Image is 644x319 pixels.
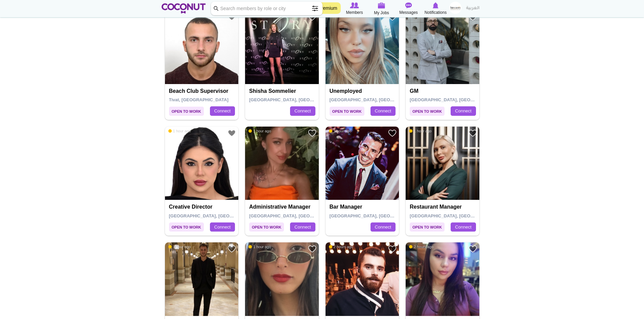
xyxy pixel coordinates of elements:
[248,129,271,133] span: 1 hour ago
[308,245,316,253] a: Add to Favourites
[168,129,191,133] span: 1 hour ago
[371,222,396,232] a: Connect
[211,2,323,15] input: Search members by role or city
[210,222,235,232] a: Connect
[162,3,206,14] img: Home
[169,222,204,232] span: Open to Work
[410,213,506,218] span: [GEOGRAPHIC_DATA], [GEOGRAPHIC_DATA]
[451,222,476,232] a: Connect
[410,97,506,102] span: [GEOGRAPHIC_DATA], [GEOGRAPHIC_DATA]
[433,2,438,8] img: Notifications
[290,106,315,116] a: Connect
[330,204,397,210] h4: Bar Manager
[169,97,229,102] span: Tivat, [GEOGRAPHIC_DATA]
[399,9,418,16] span: Messages
[469,245,477,253] a: Add to Favourites
[249,204,316,210] h4: Administrative Manager
[228,129,236,137] a: Add to Favourites
[169,213,265,218] span: [GEOGRAPHIC_DATA], [GEOGRAPHIC_DATA]
[388,129,397,137] a: Add to Favourites
[374,9,389,16] span: My Jobs
[405,2,412,8] img: Messages
[308,129,316,137] a: Add to Favourites
[346,9,363,16] span: Members
[169,107,204,116] span: Open to Work
[469,129,477,137] a: Add to Favourites
[463,2,483,15] a: العربية
[249,88,316,94] h4: Shisha sommelier
[329,129,352,133] span: 1 hour ago
[169,204,236,210] h4: Creative Director
[341,2,368,16] a: Browse Members Members
[409,129,432,133] span: 1 hour ago
[388,245,397,253] a: Add to Favourites
[249,213,345,218] span: [GEOGRAPHIC_DATA], [GEOGRAPHIC_DATA]
[410,88,477,94] h4: GM
[350,2,359,8] img: Browse Members
[330,97,426,102] span: [GEOGRAPHIC_DATA], [GEOGRAPHIC_DATA]
[330,213,426,218] span: [GEOGRAPHIC_DATA], [GEOGRAPHIC_DATA]
[248,244,271,249] span: 1 hour ago
[410,204,477,210] h4: Restaurant Manager
[249,97,345,102] span: [GEOGRAPHIC_DATA], [GEOGRAPHIC_DATA]
[395,2,422,16] a: Messages Messages
[307,2,341,14] a: Go Premium
[368,2,395,16] a: My Jobs My Jobs
[330,107,364,116] span: Open to Work
[371,106,396,116] a: Connect
[378,2,385,8] img: My Jobs
[329,244,353,249] span: 2 hours ago
[290,222,315,232] a: Connect
[168,244,191,249] span: 1 hour ago
[409,244,433,249] span: 2 hours ago
[425,9,447,16] span: Notifications
[422,2,449,16] a: Notifications Notifications
[451,106,476,116] a: Connect
[249,222,284,232] span: Open to Work
[228,245,236,253] a: Add to Favourites
[330,88,397,94] h4: Unemployed
[410,222,445,232] span: Open to Work
[210,106,235,116] a: Connect
[169,88,236,94] h4: Beach club supervisor
[410,107,445,116] span: Open to Work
